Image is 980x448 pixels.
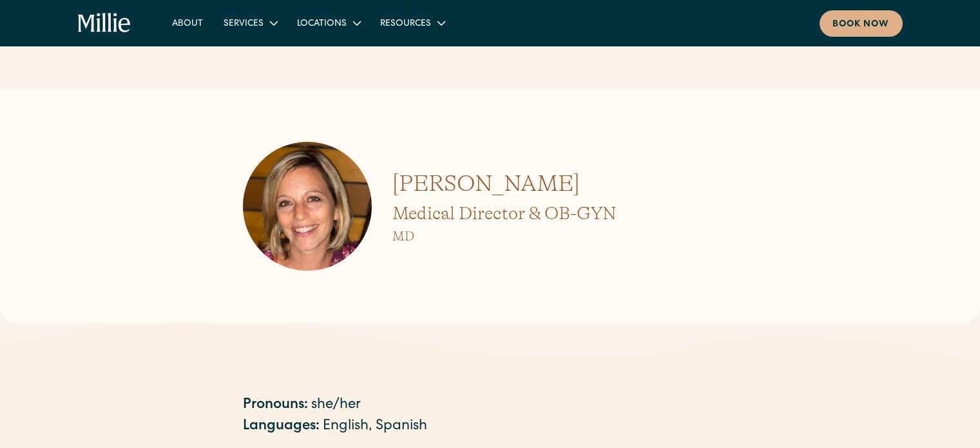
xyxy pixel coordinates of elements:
[392,227,616,246] h3: MD
[370,12,454,34] div: Resources
[392,166,616,201] h1: [PERSON_NAME]
[287,12,370,34] div: Locations
[243,142,372,271] img: Amy Kane profile photo
[162,12,213,34] a: About
[380,17,431,31] div: Resources
[297,17,347,31] div: Locations
[224,17,264,31] div: Services
[832,18,890,32] div: Book now
[323,416,427,438] div: English, Spanish
[392,201,616,226] h2: Medical Director & OB-GYN
[213,12,287,34] div: Services
[243,420,320,434] strong: Languages:
[243,398,308,413] strong: Pronouns:
[78,13,131,34] a: home
[311,395,361,416] div: she/her
[820,10,903,37] a: Book now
